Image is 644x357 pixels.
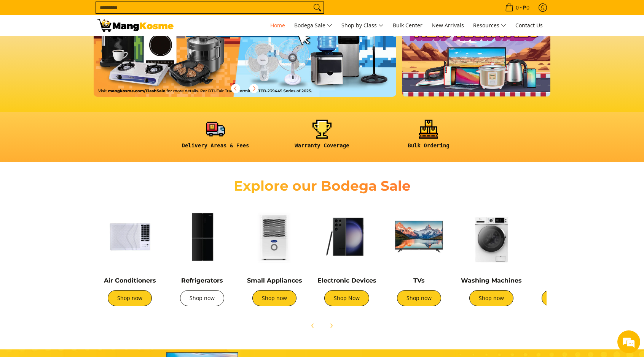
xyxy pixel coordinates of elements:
a: Bulk Center [389,15,426,36]
img: Air Conditioners [97,204,162,269]
a: Shop Now [324,290,369,306]
a: <h6><strong>Warranty Coverage</strong></h6> [273,120,371,155]
img: Refrigerators [170,204,234,269]
span: ₱0 [522,5,531,10]
a: Air Conditioners [104,277,156,284]
span: Home [270,22,285,29]
span: Resources [473,21,506,30]
a: Resources [469,15,510,36]
a: Shop now [469,290,513,306]
span: New Arrivals [432,22,464,29]
nav: Main Menu [181,15,547,36]
span: • [503,3,532,12]
img: TVs [387,204,451,269]
span: 0 [515,5,520,10]
span: Bodega Sale [294,21,332,30]
button: Next [323,318,340,334]
span: Contact Us [515,22,543,29]
img: Small Appliances [242,204,307,269]
a: Shop now [108,290,152,306]
a: Washing Machines [461,277,522,284]
button: Previous [304,318,321,334]
span: Shop by Class [341,21,384,30]
a: <h6><strong>Delivery Areas & Fees</strong></h6> [166,120,265,155]
a: New Arrivals [428,15,468,36]
a: Shop now [180,290,224,306]
a: Shop now [397,290,441,306]
a: <h6><strong>Bulk Ordering</strong></h6> [379,120,478,155]
h2: Explore our Bodega Sale [212,177,432,194]
a: TVs [413,277,425,284]
img: Washing Machines [459,204,524,269]
button: Search [311,2,324,13]
button: Next [245,80,262,97]
a: Small Appliances [247,277,302,284]
a: Home [266,15,289,36]
a: Bodega Sale [290,15,336,36]
a: Electronic Devices [317,277,376,284]
img: Electronic Devices [314,204,379,269]
a: Refrigerators [181,277,223,284]
img: Mang Kosme: Your Home Appliances Warehouse Sale Partner! [97,19,174,32]
a: Shop by Class [338,15,387,36]
img: Cookers [531,204,596,269]
a: Shop now [252,290,296,306]
a: Contact Us [512,15,547,36]
span: Bulk Center [393,22,422,29]
button: Previous [227,80,244,97]
a: Shop now [542,290,586,306]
